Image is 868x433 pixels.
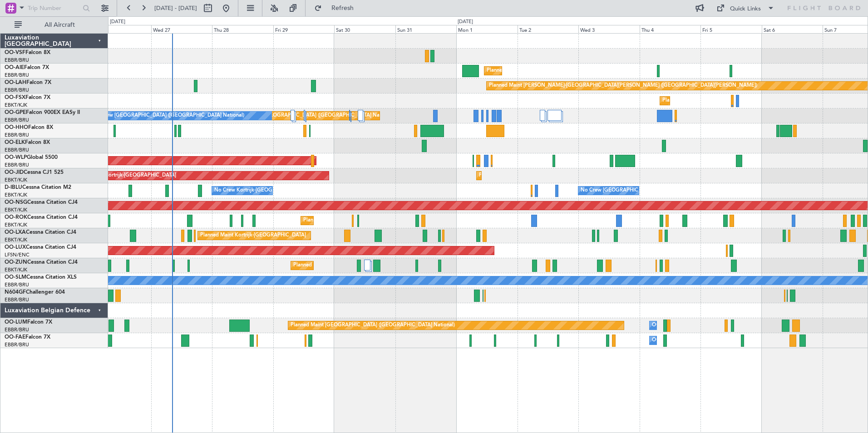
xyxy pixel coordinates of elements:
a: OO-WLPGlobal 5500 [5,155,58,160]
span: OO-LUM [5,320,27,325]
a: EBKT/KJK [5,266,27,273]
a: OO-FSXFalcon 7X [5,95,50,100]
span: Refresh [324,5,362,11]
span: OO-JID [5,170,24,175]
div: Sat 30 [334,25,395,33]
a: OO-JIDCessna CJ1 525 [5,170,64,175]
span: [DATE] - [DATE] [154,4,197,12]
a: EBKT/KJK [5,177,27,183]
a: EBBR/BRU [5,296,29,303]
button: Quick Links [712,1,779,15]
div: Planned Maint Kortrijk-[GEOGRAPHIC_DATA] [303,214,409,227]
a: EBBR/BRU [5,281,29,288]
span: OO-WLP [5,155,27,160]
a: OO-NSGCessna Citation CJ4 [5,200,78,205]
div: [DATE] [458,18,473,26]
span: OO-GPE [5,110,26,115]
a: OO-FAEFalcon 7X [5,335,50,340]
div: Planned Maint [GEOGRAPHIC_DATA] ([GEOGRAPHIC_DATA] National) [291,319,455,332]
a: EBKT/KJK [5,221,27,228]
a: EBBR/BRU [5,147,29,153]
div: Wed 27 [151,25,212,33]
span: OO-AIE [5,65,24,70]
div: Owner Melsbroek Air Base [652,334,714,347]
a: EBBR/BRU [5,57,29,64]
div: Sat 6 [762,25,823,33]
a: OO-SLMCessna Citation XLS [5,275,77,280]
a: EBBR/BRU [5,72,29,79]
a: EBBR/BRU [5,341,29,348]
div: Owner Melsbroek Air Base [652,319,714,332]
a: OO-LAHFalcon 7X [5,80,51,85]
span: OO-FSX [5,95,25,100]
div: Planned Maint Kortrijk-[GEOGRAPHIC_DATA] [293,259,399,272]
a: EBKT/KJK [5,236,27,243]
a: D-IBLUCessna Citation M2 [5,185,71,190]
a: EBKT/KJK [5,207,27,213]
a: OO-VSFFalcon 8X [5,50,50,55]
div: Planned Maint Kortrijk-[GEOGRAPHIC_DATA] [200,229,306,242]
div: AOG Maint Kortrijk-[GEOGRAPHIC_DATA] [77,169,176,182]
button: All Aircraft [10,18,99,32]
div: Fri 29 [273,25,335,33]
div: Planned Maint [GEOGRAPHIC_DATA] ([GEOGRAPHIC_DATA]) [487,64,630,78]
div: Fri 5 [700,25,762,33]
a: OO-ELKFalcon 8X [5,140,50,145]
input: Trip Number [28,1,80,15]
span: OO-NSG [5,200,27,205]
div: Tue 2 [518,25,579,33]
a: OO-ROKCessna Citation CJ4 [5,215,78,220]
a: N604GFChallenger 604 [5,290,65,295]
span: OO-HHO [5,125,28,130]
a: EBKT/KJK [5,102,27,108]
span: OO-FAE [5,335,25,340]
span: OO-SLM [5,275,26,280]
div: No Crew [GEOGRAPHIC_DATA] ([GEOGRAPHIC_DATA] National) [92,109,244,123]
span: OO-ZUN [5,260,27,265]
div: Tue 26 [90,25,151,33]
div: Planned Maint [PERSON_NAME]-[GEOGRAPHIC_DATA][PERSON_NAME] ([GEOGRAPHIC_DATA][PERSON_NAME]) [489,79,757,93]
div: Planned Maint [GEOGRAPHIC_DATA] ([GEOGRAPHIC_DATA] National) [230,109,394,123]
a: OO-LUMFalcon 7X [5,320,52,325]
a: EBBR/BRU [5,117,29,123]
a: LFSN/ENC [5,251,30,258]
a: OO-ZUNCessna Citation CJ4 [5,260,78,265]
span: All Aircraft [24,22,96,28]
div: Planned Maint Kortrijk-[GEOGRAPHIC_DATA] [662,94,768,108]
a: EBBR/BRU [5,326,29,333]
a: OO-GPEFalcon 900EX EASy II [5,110,80,115]
span: OO-ROK [5,215,27,220]
div: Thu 4 [640,25,701,33]
span: N604GF [5,290,26,295]
a: OO-HHOFalcon 8X [5,125,53,130]
span: OO-VSF [5,50,25,55]
a: OO-LUXCessna Citation CJ4 [5,245,76,250]
a: OO-AIEFalcon 7X [5,65,49,70]
span: OO-ELK [5,140,25,145]
span: OO-LXA [5,230,26,235]
div: Wed 3 [578,25,640,33]
span: D-IBLU [5,185,22,190]
a: EBKT/KJK [5,192,27,198]
div: Mon 1 [456,25,518,33]
button: Refresh [310,1,365,15]
a: OO-LXACessna Citation CJ4 [5,230,76,235]
span: OO-LUX [5,245,26,250]
div: Sun 31 [395,25,457,33]
div: No Crew [GEOGRAPHIC_DATA] ([GEOGRAPHIC_DATA] National) [581,184,733,197]
div: [DATE] [110,18,125,26]
div: Quick Links [730,5,761,14]
a: EBBR/BRU [5,132,29,138]
span: OO-LAH [5,80,26,85]
div: No Crew Kortrijk-[GEOGRAPHIC_DATA] [214,184,308,197]
a: EBBR/BRU [5,87,29,93]
a: EBBR/BRU [5,162,29,168]
div: Thu 28 [212,25,273,33]
div: Planned Maint Kortrijk-[GEOGRAPHIC_DATA] [479,169,585,182]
